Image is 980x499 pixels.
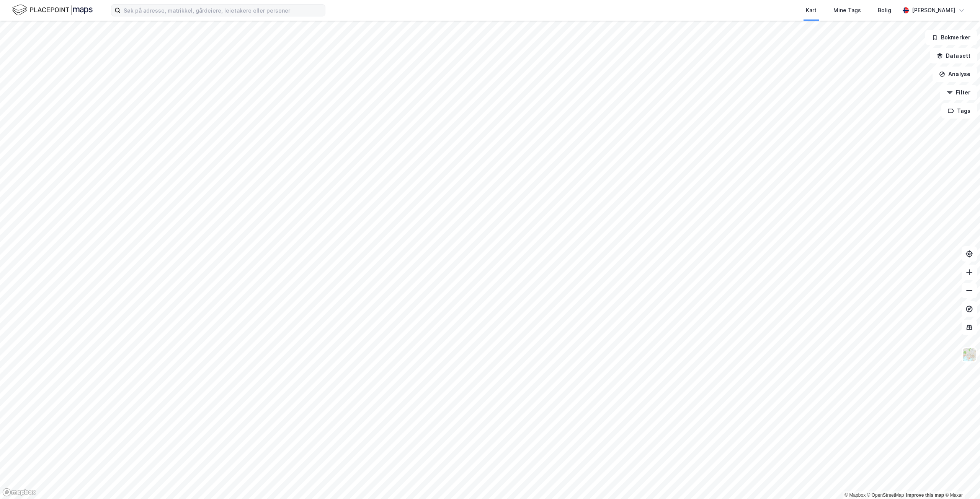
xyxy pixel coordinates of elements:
div: Kart [806,6,817,15]
img: logo.f888ab2527a4732fd821a326f86c7f29.svg [12,3,93,17]
div: Mine Tags [833,6,861,15]
div: [PERSON_NAME] [912,6,955,15]
div: Bolig [878,6,891,15]
input: Søk på adresse, matrikkel, gårdeiere, leietakere eller personer [121,5,325,16]
div: Kontrollprogram for chat [942,462,980,499]
iframe: Chat Widget [942,462,980,499]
